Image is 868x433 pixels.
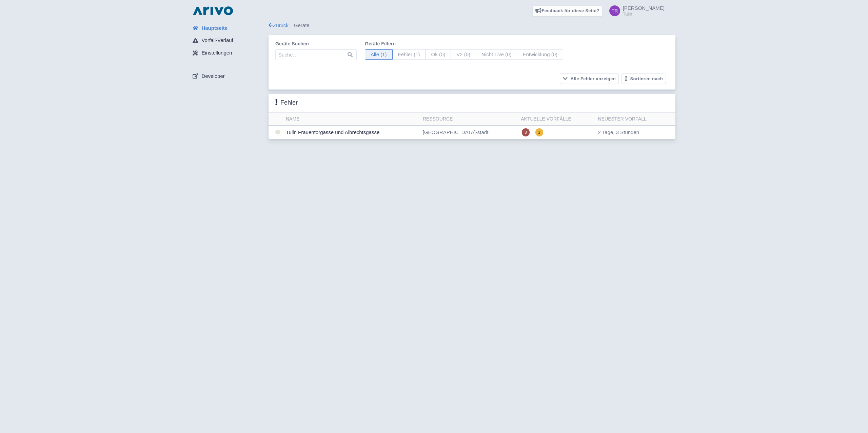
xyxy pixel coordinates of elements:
h3: Fehler [275,99,298,107]
span: 2 Tage, 3 Stunden [598,129,639,135]
span: 8 [522,128,530,136]
span: Alle (1) [365,49,393,60]
th: Neuester Vorfall [595,113,675,126]
span: [PERSON_NAME] [623,5,665,11]
a: Zurück [269,22,289,28]
td: Tulln Frauentorgasse und Albrechtsgasse [283,126,420,139]
span: Entwicklung (0) [517,49,563,60]
a: Einstellungen [187,47,269,60]
div: Geräte [269,22,675,29]
a: Feedback für diese Seite? [532,5,603,16]
span: Vorfall-Verlauf [201,37,233,44]
a: Hauptseite [187,22,269,35]
a: [PERSON_NAME] Tulln [605,5,665,16]
span: Developer [201,72,224,80]
th: Aktuelle Vorfälle [518,113,595,126]
span: Einstellungen [201,49,232,57]
small: Tulln [623,12,665,16]
span: 3 [535,128,543,136]
a: Vorfall-Verlauf [187,34,269,47]
span: Fehler (1) [392,49,426,60]
th: Name [283,113,420,126]
button: Sortieren nach [622,73,666,84]
button: Alle Fehler anzeigen [560,73,619,84]
img: logo [191,5,235,16]
a: Developer [187,70,269,83]
label: Geräte filtern [365,40,563,47]
span: V2 (0) [451,49,476,60]
td: [GEOGRAPHIC_DATA]-stadt [420,126,518,139]
span: Nicht Live (0) [476,49,517,60]
th: Ressource [420,113,518,126]
span: Ok (0) [426,49,451,60]
span: Hauptseite [201,24,228,32]
label: Geräte suchen [275,40,357,47]
input: Suche… [275,49,357,60]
